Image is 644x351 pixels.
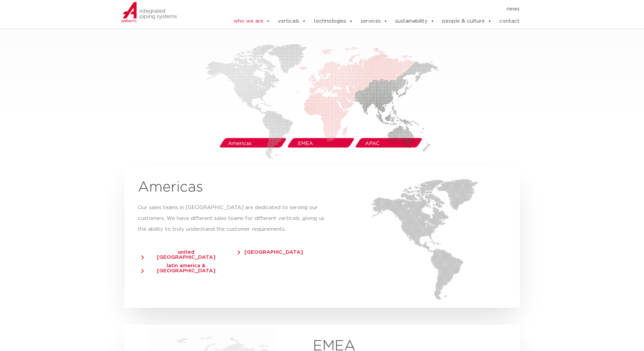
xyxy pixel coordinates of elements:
[141,246,235,260] a: united [GEOGRAPHIC_DATA]
[238,250,303,255] span: [GEOGRAPHIC_DATA]
[234,15,270,28] a: who we are
[314,15,353,28] a: technologies
[141,263,224,273] span: latin america & [GEOGRAPHIC_DATA]
[507,4,520,15] a: news
[213,4,520,15] nav: Menu
[395,15,435,28] a: sustainability
[138,179,331,196] h2: Americas
[238,246,313,255] a: [GEOGRAPHIC_DATA]
[141,260,235,273] a: latin america & [GEOGRAPHIC_DATA]
[141,250,224,260] span: united [GEOGRAPHIC_DATA]
[138,202,331,235] p: Our sales teams in [GEOGRAPHIC_DATA] are dedicated to serving our customers. We have different sa...
[499,15,520,28] a: contact
[442,15,492,28] a: people & culture
[278,15,306,28] a: verticals
[361,15,388,28] a: services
